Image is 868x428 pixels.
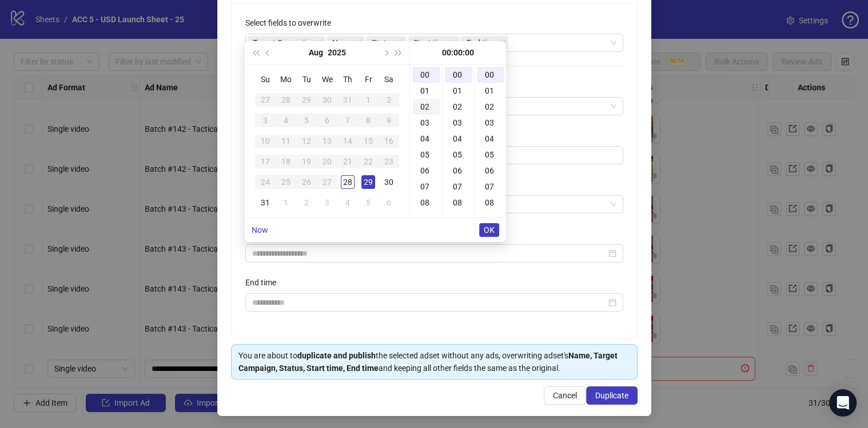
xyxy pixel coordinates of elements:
div: 15 [361,134,375,148]
div: 31 [341,93,355,107]
td: 2025-08-01 [358,90,379,110]
span: close [500,40,505,46]
label: End time [245,276,284,289]
th: We [317,69,337,90]
td: 2025-08-16 [379,131,399,151]
strong: Name, Target Campaign, Status, Start time, End time [238,351,618,373]
div: 9 [382,114,396,127]
div: 5 [300,114,313,127]
button: Duplicate [586,386,638,405]
div: 3 [258,114,272,127]
td: 2025-08-05 [296,110,317,131]
div: 03 [477,115,504,131]
td: 2025-08-19 [296,151,317,172]
button: Next year (Control + right) [392,41,405,64]
div: 07 [445,179,472,195]
div: 17 [258,155,272,168]
div: 04 [412,131,440,147]
span: Status [372,37,395,49]
div: 06 [445,163,472,179]
div: 08 [412,195,440,211]
div: 06 [412,163,440,179]
td: 2025-08-23 [379,151,399,172]
span: Target Campaign [248,36,325,50]
td: 2025-08-07 [337,110,358,131]
td: 2025-08-25 [276,172,296,192]
td: 2025-07-27 [255,90,276,110]
div: 00:00:00 [415,41,501,64]
div: 00 [412,67,440,83]
div: 4 [279,114,293,127]
input: Start time [252,247,606,260]
div: 09 [412,211,440,227]
div: 20 [320,155,334,168]
td: 2025-08-30 [379,172,399,192]
button: Choose a year [328,41,346,64]
div: 27 [258,93,272,107]
div: 07 [412,179,440,195]
div: 8 [361,114,375,127]
span: End time [461,36,508,50]
th: Sa [379,69,399,90]
td: 2025-08-08 [358,110,379,131]
div: You are about to the selected adset without any ads, overwriting adset's and keeping all other fi... [238,349,630,374]
div: 11 [279,134,293,148]
td: 2025-08-13 [317,131,337,151]
div: 00 [477,67,504,83]
th: Mo [276,69,296,90]
span: Start time [408,36,459,50]
td: 2025-09-03 [317,192,337,213]
div: 1 [279,196,293,209]
button: Last year (Control + left) [249,41,262,64]
td: 2025-08-10 [255,131,276,151]
div: 14 [341,134,355,148]
div: 3 [320,196,334,209]
div: 5 [361,196,375,209]
span: OK [484,225,495,235]
td: 2025-08-21 [337,151,358,172]
td: 2025-08-14 [337,131,358,151]
div: 04 [477,131,504,147]
button: Previous month (PageUp) [262,41,274,64]
button: Cancel [544,386,586,405]
div: 21 [341,155,355,168]
div: 01 [445,83,472,99]
span: Name [327,36,364,50]
div: 30 [320,93,334,107]
td: 2025-08-17 [255,151,276,172]
th: Th [337,69,358,90]
td: 2025-08-27 [317,172,337,192]
div: 6 [382,196,396,209]
div: 01 [412,83,440,99]
div: 24 [258,175,272,189]
div: 05 [445,147,472,163]
span: Target Campaign [253,37,314,49]
div: 01 [477,83,504,99]
div: 31 [258,196,272,209]
div: 02 [412,99,440,115]
div: 19 [300,155,313,168]
div: 28 [279,93,293,107]
td: 2025-08-12 [296,131,317,151]
div: 16 [382,134,396,148]
td: 2025-07-29 [296,90,317,110]
button: Choose a month [309,41,323,64]
td: 2025-08-26 [296,172,317,192]
div: 4 [341,196,355,209]
span: Cancel [553,391,577,400]
th: Su [255,69,276,90]
th: Tu [296,69,317,90]
div: 7 [341,114,355,127]
span: close [356,40,361,46]
th: Fr [358,69,379,90]
div: 25 [279,175,293,189]
td: 2025-09-04 [337,192,358,213]
td: 2025-08-03 [255,110,276,131]
input: End time [252,296,606,309]
td: 2025-09-06 [379,192,399,213]
td: 2025-08-04 [276,110,296,131]
div: 05 [412,147,440,163]
td: 2025-08-15 [358,131,379,151]
div: 27 [320,175,334,189]
div: 05 [477,147,504,163]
